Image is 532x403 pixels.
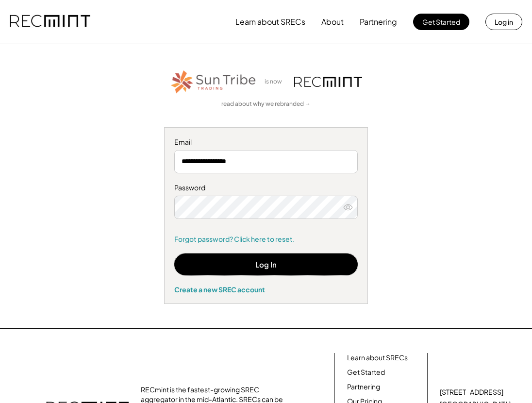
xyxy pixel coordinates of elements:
a: read about why we rebranded → [221,100,311,108]
img: STT_Horizontal_Logo%2B-%2BColor.png [170,68,257,95]
div: [STREET_ADDRESS] [440,387,503,397]
a: Get Started [347,368,385,377]
button: Learn about SRECs [235,12,305,32]
button: Get Started [413,14,469,30]
div: Password [174,183,358,193]
div: is now [262,78,289,86]
div: Create a new SREC account [174,285,358,294]
div: Email [174,137,358,147]
img: recmint-logotype%403x.png [10,5,90,38]
button: Log In [174,253,358,275]
button: Partnering [360,12,397,32]
a: Partnering [347,382,380,392]
a: Forgot password? Click here to reset. [174,235,358,244]
button: About [321,12,344,32]
a: Learn about SRECs [347,353,408,363]
img: recmint-logotype%403x.png [294,77,362,87]
button: Log in [485,14,522,30]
